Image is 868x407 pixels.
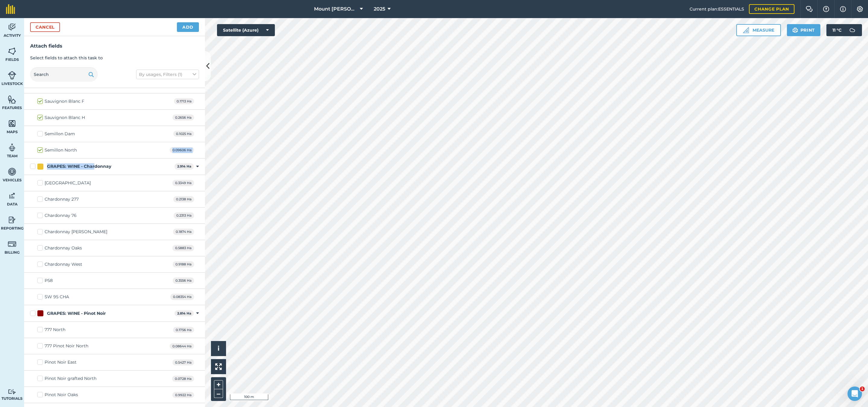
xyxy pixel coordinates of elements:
span: 11 ° C [832,24,841,36]
span: 1 [860,387,865,391]
img: svg+xml;base64,PD94bWwgdmVyc2lvbj0iMS4wIiBlbmNvZGluZz0idXRmLTgiPz4KPCEtLSBHZW5lcmF0b3I6IEFkb2JlIE... [8,389,16,395]
div: Pinot Noir East [45,359,77,365]
span: 0.9922 Ha [172,392,194,398]
img: svg+xml;base64,PHN2ZyB4bWxucz0iaHR0cDovL3d3dy53My5vcmcvMjAwMC9zdmciIHdpZHRoPSIxOSIgaGVpZ2h0PSIyNC... [88,71,94,78]
div: Pinot Noir Oaks [45,392,78,398]
img: svg+xml;base64,PD94bWwgdmVyc2lvbj0iMS4wIiBlbmNvZGluZz0idXRmLTgiPz4KPCEtLSBHZW5lcmF0b3I6IEFkb2JlIE... [8,71,16,80]
div: Pinot Noir grafted North [45,375,96,382]
div: 777 North [45,327,65,333]
button: – [214,389,223,398]
span: 0.5427 Ha [172,359,194,366]
iframe: Intercom live chat [848,387,862,401]
img: svg+xml;base64,PD94bWwgdmVyc2lvbj0iMS4wIiBlbmNvZGluZz0idXRmLTgiPz4KPCEtLSBHZW5lcmF0b3I6IEFkb2JlIE... [8,167,16,176]
span: 0.2138 Ha [173,196,194,202]
span: Mount [PERSON_NAME] [314,5,357,13]
span: Current plan : ESSENTIALS [690,6,744,12]
div: P58 [45,277,53,284]
button: Satellite (Azure) [217,24,275,36]
div: Semillon Dam [45,131,75,137]
img: svg+xml;base64,PD94bWwgdmVyc2lvbj0iMS4wIiBlbmNvZGluZz0idXRmLTgiPz4KPCEtLSBHZW5lcmF0b3I6IEFkb2JlIE... [8,191,16,200]
button: Measure [736,24,781,36]
div: SW 95 CHA [45,294,69,300]
img: svg+xml;base64,PHN2ZyB4bWxucz0iaHR0cDovL3d3dy53My5vcmcvMjAwMC9zdmciIHdpZHRoPSIxNyIgaGVpZ2h0PSIxNy... [840,5,846,13]
span: 0.5883 Ha [172,245,194,251]
div: Sauvignon Blanc F [45,98,84,105]
div: Sauvignon Blanc H [45,114,85,121]
button: i [211,341,226,356]
strong: 2.914 Ha [177,164,191,168]
img: svg+xml;base64,PD94bWwgdmVyc2lvbj0iMS4wIiBlbmNvZGluZz0idXRmLTgiPz4KPCEtLSBHZW5lcmF0b3I6IEFkb2JlIE... [8,23,16,32]
div: GRAPES: WINE - Pinot Noir [47,310,106,317]
span: 0.09606 Ha [170,147,194,153]
button: Cancel [30,22,60,32]
button: + [214,380,223,389]
div: 777 Pinot Noir North [45,343,88,349]
div: Chardonnay 277 [45,196,79,202]
img: Ruler icon [743,27,749,33]
span: 0.3556 Ha [173,277,194,284]
span: 0.0728 Ha [172,376,194,382]
button: 11 °C [826,24,862,36]
img: Two speech bubbles overlapping with the left bubble in the forefront [806,6,813,12]
img: svg+xml;base64,PHN2ZyB4bWxucz0iaHR0cDovL3d3dy53My5vcmcvMjAwMC9zdmciIHdpZHRoPSI1NiIgaGVpZ2h0PSI2MC... [8,119,16,128]
span: 2025 [374,5,385,13]
div: Chardonnay 76 [45,212,77,219]
span: 0.1025 Ha [173,131,194,137]
img: A cog icon [856,6,863,12]
strong: 2.814 Ha [177,311,191,315]
h3: Attach fields [30,42,199,50]
img: svg+xml;base64,PHN2ZyB4bWxucz0iaHR0cDovL3d3dy53My5vcmcvMjAwMC9zdmciIHdpZHRoPSI1NiIgaGVpZ2h0PSI2MC... [8,47,16,56]
span: 0.1874 Ha [173,229,194,235]
button: By usages, Filters (1) [136,70,199,79]
span: i [218,345,219,352]
img: fieldmargin Logo [6,4,15,14]
span: 0.1713 Ha [174,98,194,105]
img: svg+xml;base64,PHN2ZyB4bWxucz0iaHR0cDovL3d3dy53My5vcmcvMjAwMC9zdmciIHdpZHRoPSIxOSIgaGVpZ2h0PSIyNC... [792,27,798,34]
span: 0.3349 Ha [172,180,194,186]
span: 0.08644 Ha [170,343,194,349]
img: svg+xml;base64,PD94bWwgdmVyc2lvbj0iMS4wIiBlbmNvZGluZz0idXRmLTgiPz4KPCEtLSBHZW5lcmF0b3I6IEFkb2JlIE... [8,143,16,152]
span: 0.08354 Ha [170,294,194,300]
img: A question mark icon [822,6,830,12]
div: Chardonnay West [45,261,82,268]
button: Add [177,22,199,32]
div: GRAPES: WINE - Chardonnay [47,163,111,170]
div: Semillon North [45,147,77,153]
span: 0.2656 Ha [172,114,194,121]
img: svg+xml;base64,PHN2ZyB4bWxucz0iaHR0cDovL3d3dy53My5vcmcvMjAwMC9zdmciIHdpZHRoPSI1NiIgaGVpZ2h0PSI2MC... [8,95,16,104]
img: svg+xml;base64,PD94bWwgdmVyc2lvbj0iMS4wIiBlbmNvZGluZz0idXRmLTgiPz4KPCEtLSBHZW5lcmF0b3I6IEFkb2JlIE... [8,215,16,224]
p: Select fields to attach this task to [30,55,199,61]
div: Chardonnay Oaks [45,245,82,251]
input: Search [30,67,98,82]
img: svg+xml;base64,PD94bWwgdmVyc2lvbj0iMS4wIiBlbmNvZGluZz0idXRmLTgiPz4KPCEtLSBHZW5lcmF0b3I6IEFkb2JlIE... [846,24,858,36]
img: svg+xml;base64,PD94bWwgdmVyc2lvbj0iMS4wIiBlbmNvZGluZz0idXRmLTgiPz4KPCEtLSBHZW5lcmF0b3I6IEFkb2JlIE... [8,240,16,249]
img: Four arrows, one pointing top left, one top right, one bottom right and the last bottom left [215,363,222,370]
span: 0.2313 Ha [174,212,194,219]
div: Chardonnay [PERSON_NAME] [45,229,107,235]
a: Change plan [749,4,794,14]
div: [GEOGRAPHIC_DATA] [45,180,91,186]
button: Print [787,24,821,36]
span: 0.1756 Ha [173,327,194,333]
span: 0.9188 Ha [173,261,194,268]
